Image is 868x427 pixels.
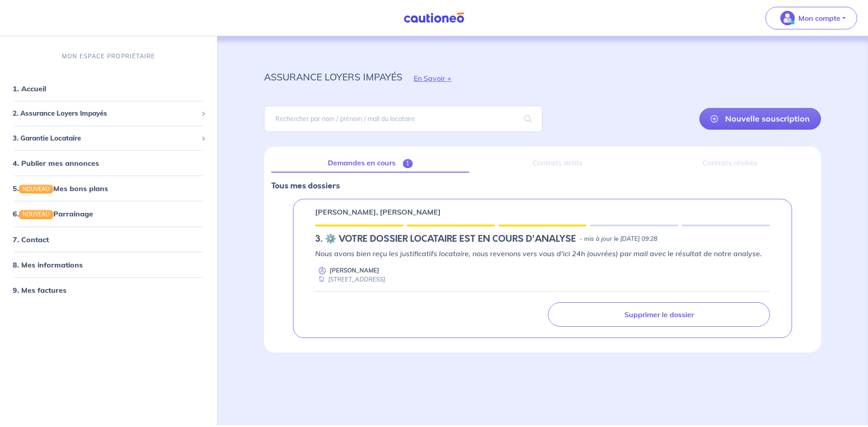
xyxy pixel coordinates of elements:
[4,80,213,98] div: 1. Accueil
[402,65,463,91] button: En Savoir +
[4,230,213,248] div: 7. Contact
[315,206,441,217] p: [PERSON_NAME], [PERSON_NAME]
[315,234,770,244] div: state: DOCUMENTS-TO-EVALUATE, Context: NEW,CHOOSE-CERTIFICATE,RELATIONSHIP,LESSOR-DOCUMENTS
[4,255,213,273] div: 8. Mes informations
[4,129,213,147] div: 3. Garantie Locataire
[4,281,213,299] div: 9. Mes factures
[580,235,657,244] p: - mis à jour le [DATE] 09:28
[13,260,83,269] a: 8. Mes informations
[271,180,814,192] p: Tous mes dossiers
[330,266,379,275] p: [PERSON_NAME]
[13,285,66,294] a: 9. Mes factures
[780,11,795,25] img: illu_account_valid_menu.svg
[264,69,402,85] p: assurance loyers impayés
[62,52,155,61] p: MON ESPACE PROPRIÉTAIRE
[548,302,770,327] a: Supprimer le dossier
[4,105,213,122] div: 2. Assurance Loyers Impayés
[264,106,542,132] input: Rechercher par nom / prénom / mail du locataire
[4,205,213,223] div: 6.NOUVEAUParrainage
[315,248,770,259] p: Nous avons bien reçu les justificatifs locataire, nous revenons vers vous d'ici 24h (ouvrées) par...
[13,108,198,119] span: 2. Assurance Loyers Impayés
[4,179,213,197] div: 5.NOUVEAUMes bons plans
[315,275,385,284] div: [STREET_ADDRESS]
[765,7,857,29] button: illu_account_valid_menu.svgMon compte
[699,108,821,130] a: Nouvelle souscription
[13,235,49,244] a: 7. Contact
[13,84,46,93] a: 1. Accueil
[13,209,93,218] a: 6.NOUVEAUParrainage
[400,12,468,23] img: Cautioneo
[13,184,108,193] a: 5.NOUVEAUMes bons plans
[271,154,469,173] a: Demandes en cours1
[4,154,213,172] div: 4. Publier mes annonces
[13,159,99,168] a: 4. Publier mes annonces
[798,13,840,23] p: Mon compte
[624,310,694,319] p: Supprimer le dossier
[13,133,198,143] span: 3. Garantie Locataire
[315,234,576,244] h5: 3.︎ ⚙️ VOTRE DOSSIER LOCATAIRE EST EN COURS D'ANALYSE
[403,159,413,168] span: 1
[514,106,542,131] span: search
